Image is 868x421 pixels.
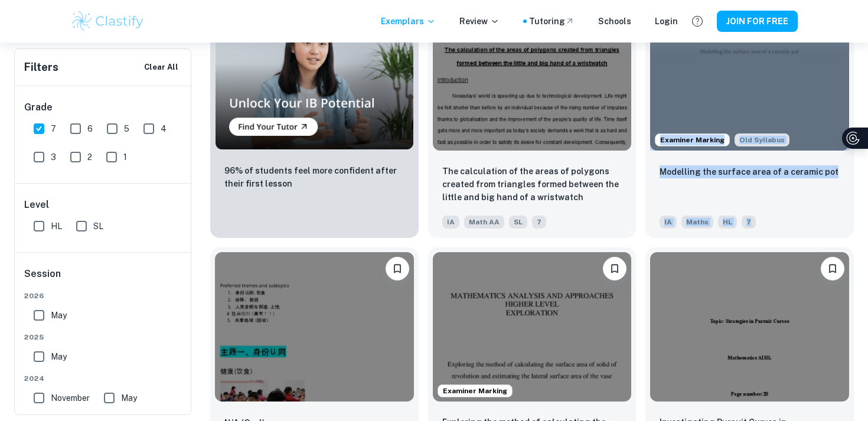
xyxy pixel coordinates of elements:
[215,252,414,401] img: Chinese B IA example thumbnail: N/A (Oral)
[24,332,182,342] span: 2025
[529,15,575,28] a: Tutoring
[51,122,56,135] span: 7
[603,257,626,280] button: Please log in to bookmark exemplars
[433,252,632,401] img: Math AA IA example thumbnail: Exploring the method of calculating the
[459,15,500,28] p: Review
[123,151,127,164] span: 1
[655,135,729,145] span: Examiner Marking
[433,2,632,151] img: Math AA IA example thumbnail: The calculation of the areas of polygons
[735,133,789,146] span: Old Syllabus
[121,391,137,404] span: May
[687,11,707,31] button: Help and Feedback
[386,257,409,280] button: Please log in to bookmark exemplars
[24,267,182,291] h6: Session
[215,2,414,150] img: Thumbnail
[51,151,56,164] span: 3
[224,164,404,190] p: 96% of students feel more confident after their first lesson
[655,15,678,28] a: Login
[93,220,103,233] span: SL
[735,133,789,146] div: Although this IA is written for the old math syllabus (last exam in November 2020), the current I...
[650,252,849,401] img: Math AI IA example thumbnail: Investigating Pursuit Curves in Mathemat
[24,100,182,115] h6: Grade
[124,122,129,135] span: 5
[87,122,93,135] span: 6
[532,216,546,229] span: 7
[141,58,181,76] button: Clear All
[660,165,838,178] p: Modelling the surface area of a ceramic pot
[660,216,677,229] span: IA
[442,165,622,204] p: The calculation of the areas of polygons created from triangles formed between the little and big...
[24,198,182,212] h6: Level
[24,291,182,301] span: 2026
[438,386,512,396] span: Examiner Marking
[442,216,459,229] span: IA
[51,309,67,322] span: May
[24,373,182,384] span: 2024
[650,2,849,151] img: Maths IA example thumbnail: Modelling the surface area of a ceramic
[381,15,436,28] p: Exemplars
[742,216,756,229] span: 7
[509,216,527,229] span: SL
[718,216,737,229] span: HL
[70,9,145,33] img: Clastify logo
[87,151,92,164] span: 2
[681,216,713,229] span: Maths
[24,59,58,76] h6: Filters
[464,216,504,229] span: Math AA
[161,122,167,135] span: 4
[598,15,631,28] a: Schools
[51,220,62,233] span: HL
[51,350,67,363] span: May
[51,391,90,404] span: November
[717,11,798,32] button: JOIN FOR FREE
[821,257,844,280] button: Please log in to bookmark exemplars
